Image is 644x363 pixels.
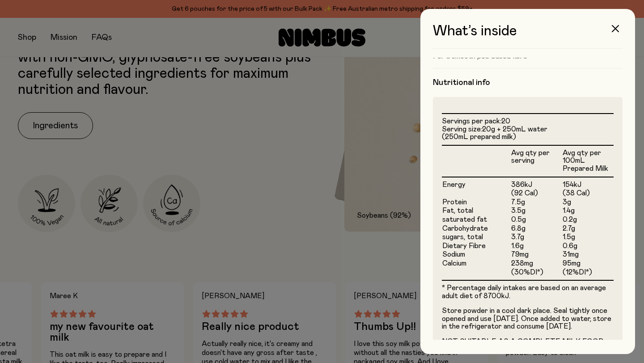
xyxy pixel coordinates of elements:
span: Calcium [442,260,466,267]
td: 79mg [511,250,562,259]
td: (12%DI*) [562,268,614,280]
span: Energy [442,181,466,188]
span: 20g + 250mL water (250mL prepared milk) [442,126,547,141]
p: NOT SUITABLE AS A COMPLETE MILK FOOD FOR CHILDREN UNDER 2 YEARS OF AGE. [442,338,614,354]
span: Protein [442,198,467,206]
span: Dietary Fibre [442,242,486,249]
td: 0.6g [562,242,614,251]
th: Avg qty per 100mL Prepared Milk [562,145,614,177]
span: saturated fat [442,216,487,223]
td: 31mg [562,250,614,259]
td: (92 Cal) [511,189,562,198]
td: 1.5g [562,233,614,242]
td: 3.7g [511,233,562,242]
li: Servings per pack: [442,118,614,126]
li: Serving size: [442,126,614,141]
td: 386kJ [511,177,562,190]
td: 238mg [511,259,562,268]
td: 6.8g [511,224,562,233]
td: 2.7g [562,224,614,233]
span: Fat, total [442,207,473,214]
td: 1.4g [562,207,614,215]
th: Avg qty per serving [511,145,562,177]
p: * Percentage daily intakes are based on an average adult diet of 8700kJ. [442,284,614,300]
h4: Nutritional info [433,77,623,88]
td: 7.5g [511,198,562,207]
td: 154kJ [562,177,614,190]
td: 3.5g [511,207,562,215]
span: Sodium [442,251,465,258]
h3: What’s inside [433,23,623,49]
span: Carbohydrate [442,225,488,232]
td: 0.5g [511,215,562,224]
p: Store powder in a cool dark place. Seal tightly once opened and use [DATE]. Once added to water, ... [442,307,614,331]
td: 1.6g [511,242,562,251]
span: 20 [501,118,510,125]
td: (30%DI*) [511,268,562,280]
span: sugars, total [442,233,483,241]
td: 95mg [562,259,614,268]
td: 0.2g [562,215,614,224]
td: (38 Cal) [562,189,614,198]
td: 3g [562,198,614,207]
